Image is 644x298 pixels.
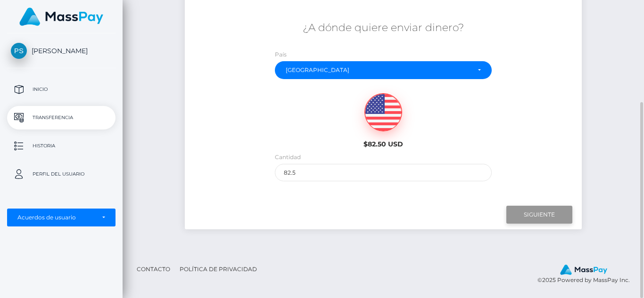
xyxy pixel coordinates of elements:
[7,134,116,158] a: Historia
[192,21,575,35] h5: ¿A dónde quiere enviar dinero?
[176,262,261,276] a: Política de privacidad
[7,209,116,226] button: Acuerdos de usuario
[275,50,287,59] label: País
[7,106,116,129] a: Transferencia
[275,164,492,181] input: Amount to send in USD (Maximum: 82.5)
[11,167,112,181] p: Perfil del usuario
[275,61,492,79] button: México
[19,8,103,26] img: MassPay
[7,78,116,101] a: Inicio
[537,264,637,285] div: © 2025 Powered by MassPay Inc.
[133,262,174,276] a: Contacto
[11,139,112,153] p: Historia
[275,153,301,161] label: Cantidad
[7,162,116,186] a: Perfil del usuario
[335,140,431,148] h6: $82.50 USD
[7,47,116,55] span: [PERSON_NAME]
[560,265,607,275] img: MassPay
[17,214,95,221] div: Acuerdos de usuario
[365,94,402,131] img: USD.png
[11,111,112,125] p: Transferencia
[506,206,572,224] input: Siguiente
[11,82,112,97] p: Inicio
[286,66,471,74] div: [GEOGRAPHIC_DATA]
